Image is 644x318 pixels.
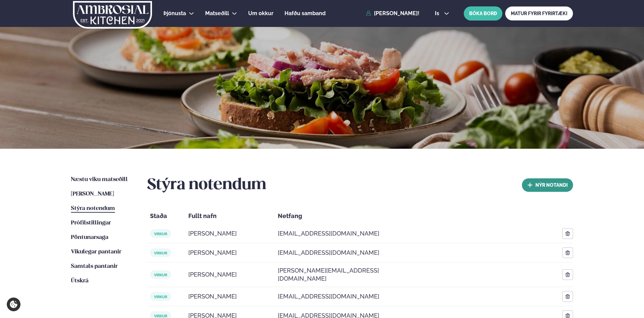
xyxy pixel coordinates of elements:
span: Pöntunarsaga [71,235,108,240]
span: Matseðill [205,10,229,16]
span: [PERSON_NAME] [188,292,237,301]
a: Matseðill [205,9,229,17]
span: [EMAIL_ADDRESS][DOMAIN_NAME] [278,249,379,257]
span: virkur [150,292,171,301]
a: Næstu viku matseðill [71,176,128,184]
img: logo [72,1,153,29]
span: [EMAIL_ADDRESS][DOMAIN_NAME] [278,292,379,301]
span: [PERSON_NAME] [71,191,114,197]
span: virkur [150,270,171,279]
a: [PERSON_NAME] [71,190,114,198]
span: virkur [150,248,171,257]
span: Um okkur [248,10,273,16]
button: is [429,11,455,16]
a: [PERSON_NAME]! [366,10,419,16]
a: MATUR FYRIR FYRIRTÆKI [505,6,573,21]
div: Fullt nafn [186,208,275,224]
span: Þjónusta [163,10,186,16]
div: Netfang [275,208,389,224]
h2: Stýra notendum [147,176,266,195]
a: Prófílstillingar [71,219,111,227]
span: Samtals pantanir [71,263,118,269]
div: Staða [147,208,186,224]
span: Útskrá [71,278,88,284]
a: Um okkur [248,9,273,17]
button: nýr Notandi [522,178,573,192]
span: [EMAIL_ADDRESS][DOMAIN_NAME] [278,229,379,238]
a: Þjónusta [163,9,186,17]
button: BÓKA BORÐ [464,6,502,21]
span: Prófílstillingar [71,220,111,226]
a: Vikulegar pantanir [71,248,121,256]
span: Stýra notendum [71,206,115,211]
span: [PERSON_NAME][EMAIL_ADDRESS][DOMAIN_NAME] [278,267,387,283]
span: is [435,11,441,16]
span: [PERSON_NAME] [188,271,237,279]
a: Hafðu samband [285,9,326,17]
span: [PERSON_NAME] [188,249,237,257]
a: Útskrá [71,277,88,285]
span: virkur [150,229,171,238]
span: Hafðu samband [285,10,326,16]
span: [PERSON_NAME] [188,229,237,238]
a: Samtals pantanir [71,262,118,271]
a: Pöntunarsaga [71,234,108,242]
span: Vikulegar pantanir [71,249,121,255]
a: Stýra notendum [71,205,115,213]
a: Cookie settings [7,297,21,311]
span: Næstu viku matseðill [71,177,128,182]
